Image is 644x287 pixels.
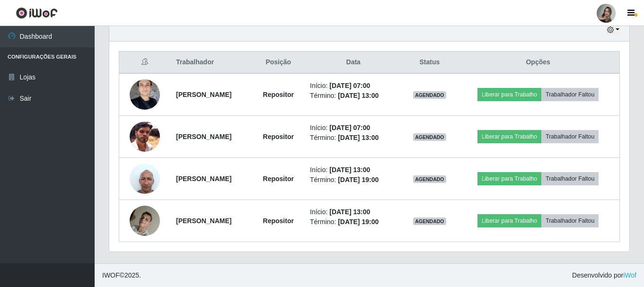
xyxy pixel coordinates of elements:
[541,88,599,101] button: Trabalhador Faltou
[310,81,397,91] li: Início:
[263,133,294,140] strong: Repositor
[263,175,294,183] strong: Repositor
[310,133,397,143] li: Término:
[413,133,446,141] span: AGENDADO
[329,124,370,131] time: [DATE] 07:00
[338,176,379,183] time: [DATE] 19:00
[130,122,160,152] img: 1734717801679.jpeg
[310,207,397,217] li: Início:
[572,270,636,280] span: Desenvolvido por
[263,217,294,225] strong: Repositor
[310,165,397,175] li: Início:
[413,91,446,99] span: AGENDADO
[338,134,379,141] time: [DATE] 13:00
[310,217,397,227] li: Término:
[329,208,370,216] time: [DATE] 13:00
[623,271,636,279] a: iWof
[176,133,231,140] strong: [PERSON_NAME]
[541,172,599,185] button: Trabalhador Faltou
[102,270,141,280] span: © 2025 .
[310,123,397,133] li: Início:
[541,214,599,227] button: Trabalhador Faltou
[252,52,304,74] th: Posição
[130,200,160,241] img: 1743358374428.jpeg
[413,175,446,183] span: AGENDADO
[413,217,446,225] span: AGENDADO
[130,158,160,199] img: 1737056523425.jpeg
[263,91,294,98] strong: Repositor
[457,52,619,74] th: Opções
[310,175,397,185] li: Término:
[477,130,541,143] button: Liberar para Trabalho
[310,91,397,101] li: Término:
[541,130,599,143] button: Trabalhador Faltou
[176,175,231,183] strong: [PERSON_NAME]
[477,172,541,185] button: Liberar para Trabalho
[16,7,58,19] img: CoreUI Logo
[329,82,370,89] time: [DATE] 07:00
[102,271,120,279] span: IWOF
[176,217,231,225] strong: [PERSON_NAME]
[402,52,457,74] th: Status
[176,91,231,98] strong: [PERSON_NAME]
[329,166,370,174] time: [DATE] 13:00
[477,214,541,227] button: Liberar para Trabalho
[170,52,252,74] th: Trabalhador
[304,52,402,74] th: Data
[338,92,379,99] time: [DATE] 13:00
[338,218,379,226] time: [DATE] 19:00
[130,67,160,122] img: 1728008333020.jpeg
[477,88,541,101] button: Liberar para Trabalho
